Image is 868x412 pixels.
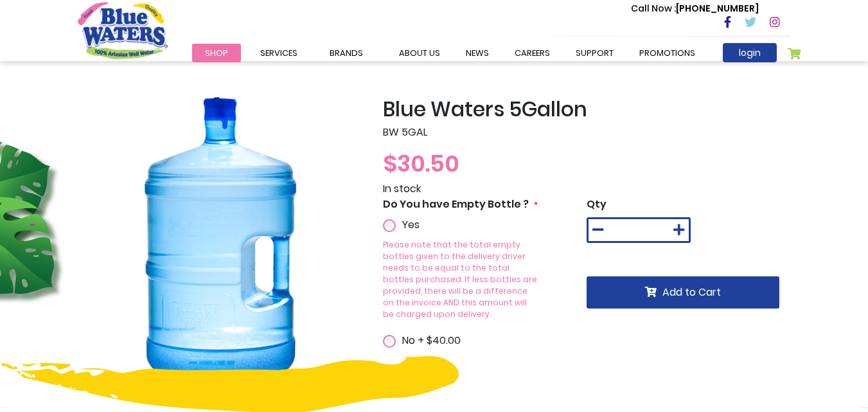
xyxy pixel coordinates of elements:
p: Please note that the total empty bottles given to the delivery driver needs to be equal to the to... [383,239,539,320]
button: Add to Cart [587,276,779,309]
span: + [418,333,461,348]
span: No [402,333,415,348]
span: Shop [205,47,228,59]
span: Services [260,47,297,59]
span: $40.00 [427,333,461,348]
a: support [563,44,626,62]
span: Qty [587,197,607,211]
span: Brands [330,47,363,59]
span: In stock [383,181,421,196]
span: $30.50 [383,147,459,180]
span: Call Now : [631,2,676,15]
a: store logo [78,2,168,58]
a: Promotions [626,44,708,62]
h2: Blue Waters 5Gallon [383,97,791,121]
span: Add to Cart [662,285,721,300]
span: Do You have Empty Bottle ? [383,197,529,211]
a: News [453,44,502,62]
a: careers [502,44,563,62]
img: Blue_Waters_5Gallon_1_20.png [78,97,364,383]
p: [PHONE_NUMBER] [631,2,759,15]
p: BW 5GAL [383,125,791,140]
a: login [723,43,777,62]
a: about us [386,44,453,62]
span: Yes [402,217,420,232]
